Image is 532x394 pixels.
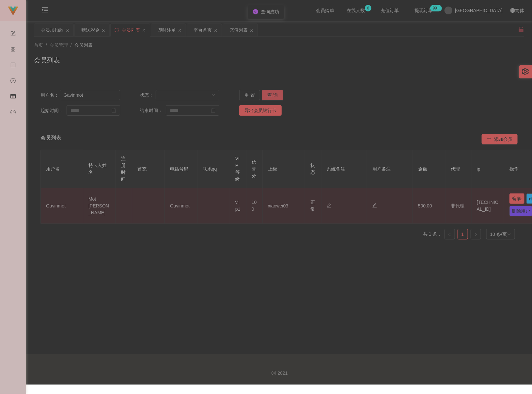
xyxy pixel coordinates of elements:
[310,200,315,212] span: 正常
[246,188,263,224] td: 100
[343,8,368,13] span: 在线人数
[239,90,260,100] button: 重 置
[46,42,47,48] span: /
[10,31,16,90] span: 系统配置
[372,203,377,208] i: 图标: edit
[140,92,156,99] span: 状态：
[70,42,72,48] span: /
[507,232,511,237] i: 图标: down
[50,42,68,48] span: 会员管理
[46,166,60,172] span: 用户名
[451,203,464,208] span: 非代理
[518,26,524,32] i: 图标: unlock
[140,107,166,114] span: 结束时间：
[451,166,460,172] span: 代理
[81,24,100,36] div: 赠送彩金
[137,166,147,172] span: 首充
[10,47,16,105] span: 产品管理
[235,156,240,182] span: VIP等级
[10,28,16,41] i: 图标: form
[10,75,16,88] i: 图标: check-circle-o
[41,24,64,36] div: 会员加扣款
[327,203,331,208] i: 图标: edit
[34,0,56,21] i: 图标: menu-unfold
[310,163,315,175] span: 状态
[418,166,427,172] span: 金额
[262,90,283,100] button: 查 询
[40,107,67,114] span: 起始时间：
[194,24,212,36] div: 平台首页
[261,9,279,14] span: 查询成功
[40,92,60,99] span: 用户名：
[522,68,529,75] i: 图标: setting
[490,229,507,239] div: 10 条/页
[327,166,345,172] span: 系统备注
[121,156,126,182] span: 注册时间
[250,28,254,32] i: 图标: close
[158,24,176,36] div: 即时注单
[83,188,116,224] td: Mot [PERSON_NAME]
[411,8,436,13] span: 提现订单
[8,7,18,16] img: logo.9652507e.png
[477,166,480,172] span: ip
[211,93,215,98] i: 图标: down
[31,370,527,377] div: 2021
[88,163,107,175] span: 持卡人姓名
[365,5,371,11] sup: 6
[252,159,256,178] span: 信誉分
[170,166,188,172] span: 电话号码
[423,229,442,239] li: 共 1 条，
[122,24,140,36] div: 会员列表
[430,5,442,11] sup: 1111
[510,8,515,13] i: 图标: global
[367,5,369,11] p: 6
[509,193,524,204] button: 编 辑
[482,134,518,144] button: 图标: plus添加会员
[203,166,217,172] span: 联系qq
[60,90,120,100] input: 请输入用户名
[377,8,402,13] span: 充值订单
[214,28,218,32] i: 图标: close
[253,9,258,14] i: icon: check-circle
[263,188,305,224] td: xiaowei03
[372,166,391,172] span: 用户备注
[41,188,83,224] td: Gavinmot
[239,105,282,116] button: 导出会员银行卡
[472,188,504,224] td: [TECHNICAL_ID]
[211,108,215,113] i: 图标: calendar
[448,233,452,237] i: 图标: left
[229,24,248,36] div: 充值列表
[10,78,16,137] span: 数据中心
[10,91,16,104] i: 图标: table
[165,188,197,224] td: Gavinmot
[10,44,16,57] i: 图标: appstore-o
[10,63,16,121] span: 内容中心
[445,229,455,239] li: 上一页
[102,28,105,32] i: 图标: close
[272,371,276,375] i: 图标: copyright
[10,106,16,172] a: 图标: dashboard平台首页
[34,42,43,48] span: 首页
[40,134,61,144] span: 会员列表
[115,28,119,32] i: 图标: sync
[142,28,146,32] i: 图标: close
[66,28,70,32] i: 图标: close
[10,59,16,73] i: 图标: profile
[471,229,481,239] li: 下一页
[112,108,116,113] i: 图标: calendar
[34,55,60,65] h1: 会员列表
[458,229,468,239] a: 1
[10,94,16,152] span: 会员管理
[474,233,478,237] i: 图标: right
[458,229,468,239] li: 1
[413,188,446,224] td: 500.00
[74,42,93,48] span: 会员列表
[509,166,519,172] span: 操作
[230,188,246,224] td: vip1
[178,28,182,32] i: 图标: close
[268,166,277,172] span: 上级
